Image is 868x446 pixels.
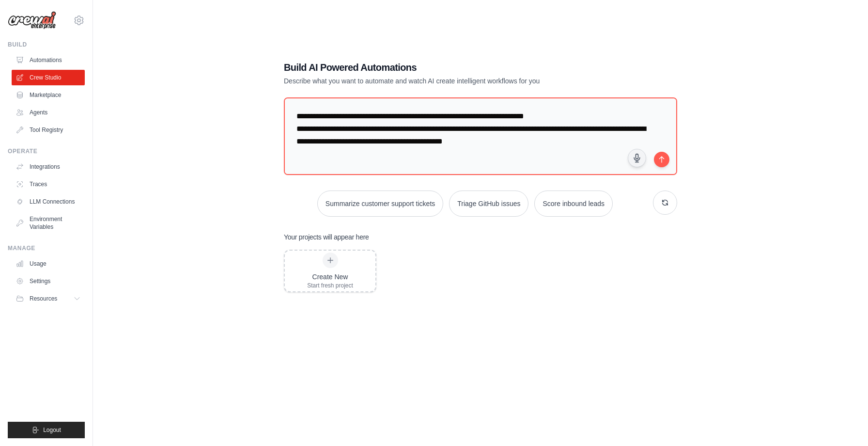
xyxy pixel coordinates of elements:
[317,191,443,217] button: Summarize customer support tickets
[12,87,85,103] a: Marketplace
[12,176,85,192] a: Traces
[12,52,85,68] a: Automations
[8,11,56,30] img: Logo
[12,291,85,306] button: Resources
[820,399,868,446] iframe: Chat Widget
[12,159,85,175] a: Integrations
[8,422,85,438] button: Logout
[284,232,369,242] h3: Your projects will appear here
[12,273,85,289] a: Settings
[8,147,85,155] div: Operate
[307,282,353,289] div: Start fresh project
[12,122,85,138] a: Tool Registry
[653,191,677,215] button: Get new suggestions
[12,194,85,209] a: LLM Connections
[628,149,646,167] button: Click to speak your automation idea
[8,41,85,48] div: Build
[284,76,609,86] p: Describe what you want to automate and watch AI create intelligent workflows for you
[449,191,528,217] button: Triage GitHub issues
[30,295,57,303] span: Resources
[43,426,61,434] span: Logout
[12,70,85,85] a: Crew Studio
[12,105,85,120] a: Agents
[284,61,609,74] h1: Build AI Powered Automations
[12,256,85,271] a: Usage
[820,399,868,446] div: Віджет чату
[307,272,353,282] div: Create New
[12,211,85,235] a: Environment Variables
[8,244,85,252] div: Manage
[534,191,613,217] button: Score inbound leads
